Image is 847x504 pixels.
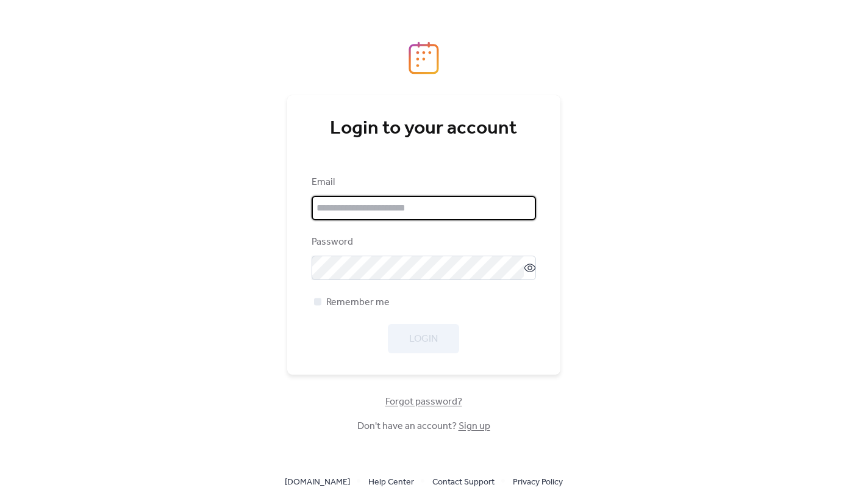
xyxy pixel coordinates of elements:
div: Password [312,235,534,250]
div: Email [312,175,534,190]
a: Sign up [459,417,490,436]
span: Contact Support [432,475,495,490]
span: Remember me [326,295,390,310]
div: Login to your account [312,117,536,141]
a: [DOMAIN_NAME] [285,474,350,489]
img: logo [409,41,439,74]
a: Help Center [368,474,414,489]
span: Help Center [368,475,414,490]
span: Forgot password? [385,395,462,409]
a: Forgot password? [385,398,462,405]
span: [DOMAIN_NAME] [285,475,350,490]
a: Privacy Policy [513,474,563,489]
a: Contact Support [432,474,495,489]
span: Don't have an account? [357,419,490,434]
span: Privacy Policy [513,475,563,490]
